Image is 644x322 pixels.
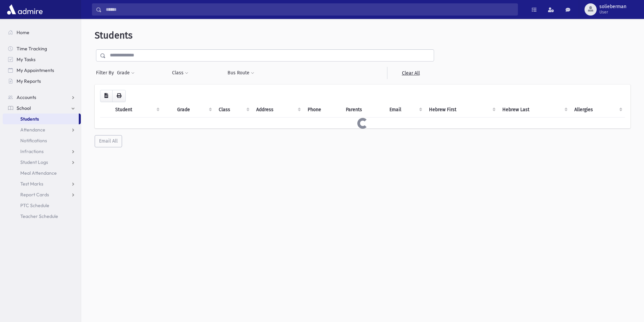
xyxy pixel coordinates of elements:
span: Accounts [17,94,36,100]
span: School [17,105,31,111]
span: Teacher Schedule [20,213,58,219]
th: Address [252,102,304,118]
span: Students [95,30,133,41]
a: Infractions [3,146,81,157]
a: Home [3,27,81,38]
button: Email All [95,135,122,147]
span: Filter By [96,69,117,76]
span: Test Marks [20,181,43,187]
th: Grade [173,102,214,118]
img: AdmirePro [5,3,44,16]
span: Student Logs [20,159,48,165]
a: Report Cards [3,189,81,200]
a: My Appointments [3,65,81,76]
a: Student Logs [3,157,81,168]
a: Notifications [3,135,81,146]
th: Email [385,102,425,118]
a: School [3,103,81,114]
th: Hebrew Last [498,102,571,118]
button: Class [172,67,189,79]
span: Infractions [20,148,44,154]
span: Home [17,29,29,35]
th: Phone [304,102,342,118]
span: Attendance [20,127,45,133]
button: Print [112,90,126,102]
a: Attendance [3,124,81,135]
a: My Reports [3,76,81,86]
span: My Tasks [17,56,35,63]
a: PTC Schedule [3,200,81,211]
button: Bus Route [227,67,255,79]
a: Time Tracking [3,43,81,54]
span: Report Cards [20,192,49,198]
a: Teacher Schedule [3,211,81,222]
span: My Reports [17,78,41,84]
th: Class [215,102,253,118]
a: My Tasks [3,54,81,65]
span: User [599,9,626,15]
input: Search [102,3,518,16]
th: Student [111,102,162,118]
span: solieberman [599,4,626,9]
a: Clear All [387,67,434,79]
button: Grade [117,67,135,79]
a: Students [3,114,79,124]
a: Meal Attendance [3,168,81,178]
span: PTC Schedule [20,202,49,208]
span: My Appointments [17,67,54,73]
th: Allergies [570,102,625,118]
th: Parents [342,102,385,118]
span: Meal Attendance [20,170,57,176]
a: Accounts [3,92,81,103]
span: Students [20,116,39,122]
a: Test Marks [3,178,81,189]
th: Hebrew First [425,102,498,118]
span: Notifications [20,138,47,144]
span: Time Tracking [17,46,47,52]
button: CSV [100,90,113,102]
